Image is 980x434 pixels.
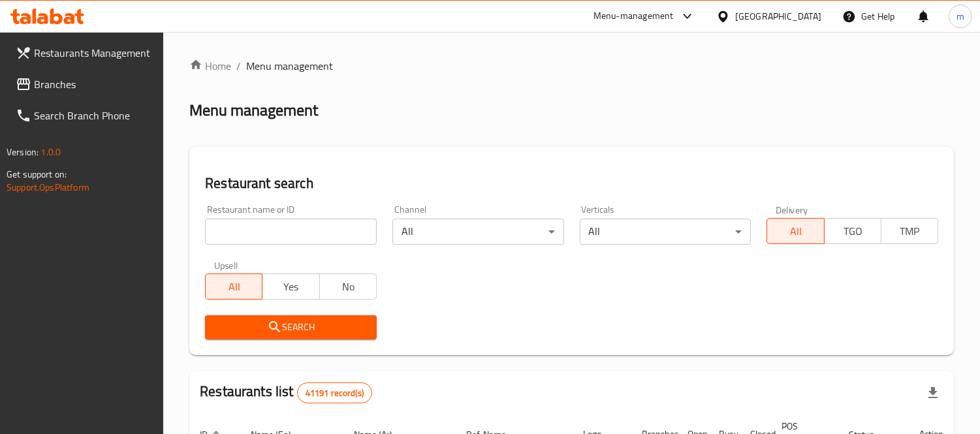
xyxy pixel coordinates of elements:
a: Search Branch Phone [5,100,164,131]
a: Branches [5,69,164,100]
span: Search Branch Phone [34,108,153,123]
span: Search [215,319,366,335]
span: Get support on: [7,166,67,183]
h2: Restaurants list [200,382,372,403]
a: Restaurants Management [5,37,164,69]
button: All [205,273,262,300]
nav: breadcrumb [189,58,954,74]
button: Search [205,315,377,339]
div: Menu-management [593,8,674,24]
div: All [580,219,751,245]
span: Branches [34,76,153,92]
button: TGO [824,218,881,244]
span: All [772,222,819,241]
li: / [236,58,241,74]
span: 41191 record(s) [298,387,371,399]
label: Delivery [776,205,808,214]
button: Yes [262,273,319,300]
a: Home [189,58,231,74]
h2: Restaurant search [205,174,938,193]
span: Version: [7,144,39,161]
div: [GEOGRAPHIC_DATA] [735,9,821,23]
span: TGO [830,222,876,241]
span: 1.0.0 [40,144,61,161]
div: Total records count [297,382,372,403]
button: No [319,273,377,300]
button: TMP [881,218,938,244]
span: Menu management [246,58,333,74]
input: Search for restaurant name or ID.. [205,219,377,245]
a: Support.OpsPlatform [7,179,89,196]
span: Yes [268,277,314,296]
div: All [392,219,564,245]
button: All [767,218,824,244]
span: All [211,277,257,296]
div: Export file [917,377,949,409]
span: m [956,9,964,23]
label: Upsell [214,260,238,270]
span: No [325,277,371,296]
span: Restaurants Management [34,45,153,61]
h2: Menu management [189,100,318,121]
span: TMP [887,222,933,241]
